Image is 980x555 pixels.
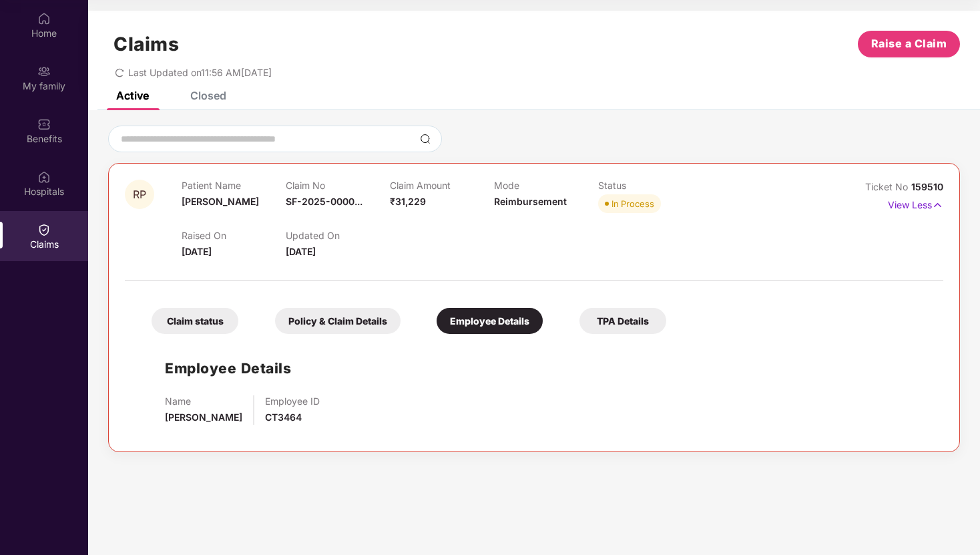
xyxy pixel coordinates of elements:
span: CT3464 [265,411,302,423]
div: Claim status [152,308,238,334]
img: svg+xml;base64,PHN2ZyB4bWxucz0iaHR0cDovL3d3dy53My5vcmcvMjAwMC9zdmciIHdpZHRoPSIxNyIgaGVpZ2h0PSIxNy... [932,198,943,212]
p: Claim Amount [390,180,494,191]
span: Reimbursement [494,196,567,207]
span: redo [115,67,124,78]
div: In Process [611,197,654,210]
img: svg+xml;base64,PHN2ZyBpZD0iSG9zcGl0YWxzIiB4bWxucz0iaHR0cDovL3d3dy53My5vcmcvMjAwMC9zdmciIHdpZHRoPS... [37,170,51,184]
p: Patient Name [182,180,286,191]
p: Mode [494,180,598,191]
img: svg+xml;base64,PHN2ZyBpZD0iQmVuZWZpdHMiIHhtbG5zPSJodHRwOi8vd3d3LnczLm9yZy8yMDAwL3N2ZyIgd2lkdGg9Ij... [37,118,51,131]
span: RP [133,189,146,200]
img: svg+xml;base64,PHN2ZyBpZD0iSG9tZSIgeG1sbnM9Imh0dHA6Ly93d3cudzMub3JnLzIwMDAvc3ZnIiB3aWR0aD0iMjAiIG... [37,12,51,25]
img: svg+xml;base64,PHN2ZyB3aWR0aD0iMjAiIGhlaWdodD0iMjAiIHZpZXdCb3g9IjAgMCAyMCAyMCIgZmlsbD0ibm9uZSIgeG... [37,65,51,78]
div: TPA Details [579,308,666,334]
span: Last Updated on 11:56 AM[DATE] [128,67,272,78]
p: View Less [888,194,943,212]
span: [PERSON_NAME] [182,196,259,207]
span: [DATE] [286,246,316,257]
p: Employee ID [265,395,320,407]
h1: Employee Details [165,357,291,379]
p: Claim No [286,180,390,191]
span: [DATE] [182,246,212,257]
img: svg+xml;base64,PHN2ZyBpZD0iQ2xhaW0iIHhtbG5zPSJodHRwOi8vd3d3LnczLm9yZy8yMDAwL3N2ZyIgd2lkdGg9IjIwIi... [37,223,51,236]
p: Status [598,180,702,191]
img: svg+xml;base64,PHN2ZyBpZD0iU2VhcmNoLTMyeDMyIiB4bWxucz0iaHR0cDovL3d3dy53My5vcmcvMjAwMC9zdmciIHdpZH... [420,134,431,144]
span: SF-2025-0000... [286,196,362,207]
div: Policy & Claim Details [275,308,401,334]
button: Raise a Claim [858,31,960,57]
p: Updated On [286,230,390,241]
span: [PERSON_NAME] [165,411,242,423]
p: Raised On [182,230,286,241]
span: ₹31,229 [390,196,426,207]
span: 159510 [911,181,943,192]
h1: Claims [113,33,179,55]
p: Name [165,395,242,407]
div: Closed [190,89,226,102]
div: Active [116,89,149,102]
span: Ticket No [865,181,911,192]
div: Employee Details [437,308,543,334]
span: Raise a Claim [871,35,947,52]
